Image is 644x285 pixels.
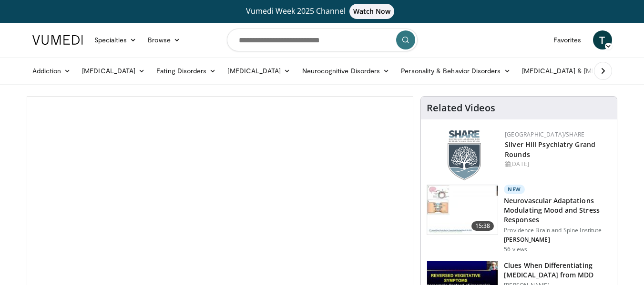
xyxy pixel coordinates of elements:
a: T [593,30,612,49]
img: VuMedi Logo [32,35,83,45]
a: Favorites [548,30,587,49]
h4: Related Videos [427,102,495,114]
span: 15:38 [471,221,494,231]
p: 56 views [504,246,527,253]
a: Personality & Behavior Disorders [395,61,516,80]
h3: Clues When Differentiating [MEDICAL_DATA] from MDD [504,261,611,280]
a: Addiction [27,61,77,80]
img: f8aaeb6d-318f-4fcf-bd1d-54ce21f29e87.png.150x105_q85_autocrop_double_scale_upscale_version-0.2.png [448,130,481,180]
a: Neurocognitive Disorders [296,61,396,80]
a: [MEDICAL_DATA] [76,61,151,80]
img: 4562edde-ec7e-4758-8328-0659f7ef333d.150x105_q85_crop-smart_upscale.jpg [427,185,498,235]
a: Specialties [89,30,143,49]
p: Providence Brain and Spine Institute [504,226,611,234]
p: [PERSON_NAME] [504,236,611,244]
p: New [504,185,525,194]
a: Eating Disorders [151,61,222,80]
a: 15:38 New Neurovascular Adaptations Modulating Mood and Stress Responses Providence Brain and Spi... [427,185,611,253]
a: [GEOGRAPHIC_DATA]/SHARE [505,130,584,138]
div: [DATE] [505,160,609,168]
h3: Neurovascular Adaptations Modulating Mood and Stress Responses [504,196,611,225]
a: Browse [142,30,186,49]
a: [MEDICAL_DATA] [222,61,296,80]
input: Search topics, interventions [227,29,418,51]
a: Silver Hill Psychiatry Grand Rounds [505,140,595,159]
a: Vumedi Week 2025 ChannelWatch Now [34,4,611,19]
span: Watch Now [349,4,395,19]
